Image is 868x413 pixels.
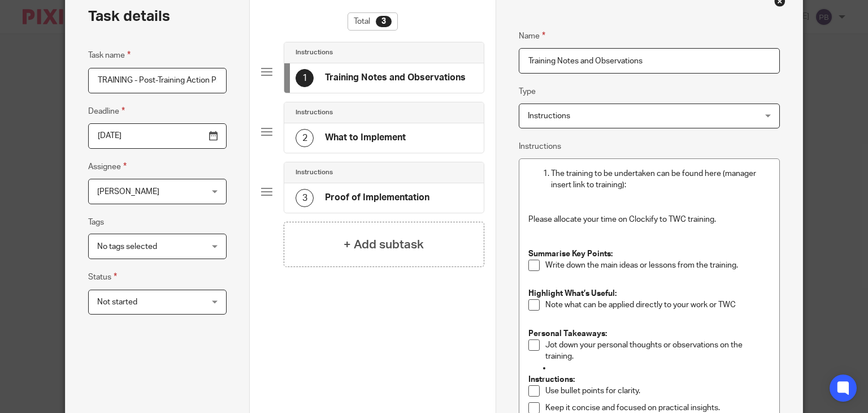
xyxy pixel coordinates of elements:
strong: Summarise Key Points: [528,250,613,258]
label: Instructions [519,141,561,152]
h2: Task details [88,7,170,26]
label: Deadline [88,105,125,118]
strong: Highlight What’s Useful: [528,290,617,298]
h4: Proof of Implementation [325,192,429,204]
p: Jot down your personal thoughts or observations on the training. [545,339,770,363]
label: Tags [88,217,104,228]
label: Assignee [88,160,127,173]
p: Use bullet points for clarity. [545,385,770,397]
strong: Personal Takeaways: [528,330,607,338]
div: 2 [296,129,314,147]
span: [PERSON_NAME] [97,188,159,196]
div: Total [348,12,398,31]
p: Write down the main ideas or lessons from the training. [545,260,770,271]
strong: Instructions: [528,376,575,384]
h4: Instructions [296,48,333,57]
div: 3 [296,189,314,207]
label: Name [519,29,545,42]
div: 3 [376,16,392,27]
label: Task name [88,49,131,62]
input: Pick a date [88,123,227,149]
span: No tags selected [97,243,157,251]
h4: What to Implement [325,132,406,144]
div: 1 [296,69,314,87]
h4: + Add subtask [344,236,424,253]
p: Please allocate your time on Clockify to TWC training. [528,214,770,225]
p: The training to be undertaken can be found here (manager insert link to training): [551,168,770,191]
label: Status [88,270,117,283]
h4: Instructions [296,168,333,177]
span: Instructions [528,112,570,120]
p: Note what can be applied directly to your work or TWC [545,299,770,311]
h4: Instructions [296,108,333,117]
span: Not started [97,298,137,306]
h4: Training Notes and Observations [325,72,466,84]
label: Type [519,86,536,97]
input: Task name [88,68,227,93]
